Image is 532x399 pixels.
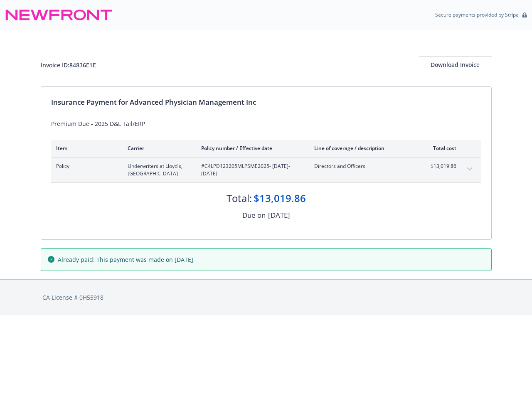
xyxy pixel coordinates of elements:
span: $13,019.86 [425,163,456,170]
div: CA License # 0H55918 [42,293,490,302]
div: Carrier [128,145,188,152]
div: [DATE] [268,210,290,221]
span: Underwriters at Lloyd's, [GEOGRAPHIC_DATA] [128,163,188,177]
div: Download Invoice [419,57,492,73]
div: Line of coverage / description [314,145,412,152]
div: Insurance Payment for Advanced Physician Management Inc [51,97,481,108]
span: Already paid: This payment was made on [DATE] [58,255,193,264]
div: Due on [242,210,266,221]
div: PolicyUnderwriters at Lloyd's, [GEOGRAPHIC_DATA]#C4LPD123205MLPSME2025- [DATE]-[DATE]Directors an... [51,158,481,182]
div: $13,019.86 [254,191,306,205]
div: Total: [227,191,252,205]
span: Directors and Officers [314,163,412,170]
div: Item [56,145,114,152]
p: Secure payments provided by Stripe [435,11,519,18]
div: Invoice ID: 84836E1E [41,61,96,69]
button: Download Invoice [419,57,492,73]
span: #C4LPD123205MLPSME2025 - [DATE]-[DATE] [201,163,301,177]
div: Policy number / Effective date [201,145,301,152]
div: Total cost [425,145,456,152]
div: Premium Due - 2025 D&L Tail/ERP [51,119,481,128]
span: Policy [56,163,114,170]
button: expand content [463,163,476,176]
